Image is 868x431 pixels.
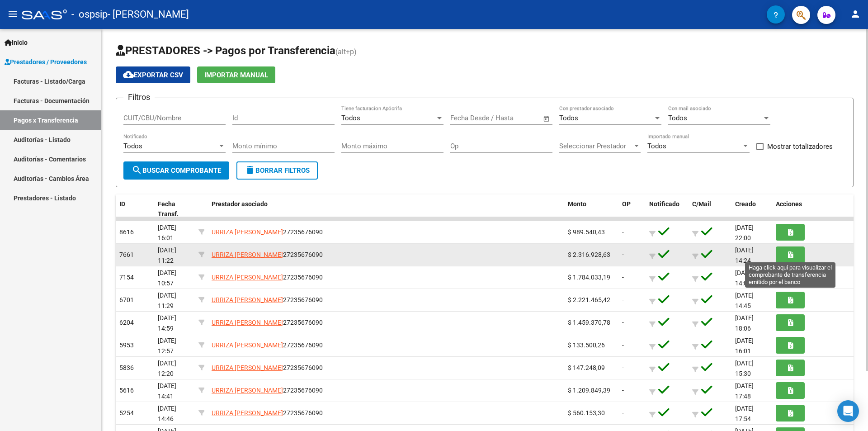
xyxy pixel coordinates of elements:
span: Monto [568,200,586,208]
span: Notificado [649,200,679,208]
datatable-header-cell: C/Mail [689,194,731,224]
span: Exportar CSV [123,71,183,79]
span: $ 2.316.928,63 [568,251,610,258]
datatable-header-cell: ID [116,194,154,224]
span: URRIZA [PERSON_NAME] [212,409,283,417]
span: ID [119,200,125,208]
span: Inicio [5,38,28,47]
span: URRIZA [PERSON_NAME] [212,251,283,258]
span: Buscar Comprobante [132,166,221,175]
span: C/Mail [692,200,711,208]
span: URRIZA [PERSON_NAME] [212,319,283,326]
span: 5616 [119,387,134,394]
span: $ 1.209.849,39 [568,387,610,394]
span: [DATE] 10:57 [158,269,176,287]
mat-icon: cloud_download [123,69,134,80]
span: 27235676090 [212,387,323,394]
span: Todos [559,114,578,122]
span: [DATE] 16:01 [735,337,754,355]
span: 27235676090 [212,251,323,258]
span: 5836 [119,364,134,371]
span: $ 989.540,43 [568,228,605,236]
mat-icon: person [850,9,861,19]
span: $ 133.500,26 [568,341,605,349]
span: - ospsip [71,5,108,24]
span: [DATE] 12:57 [158,337,176,355]
span: 8616 [119,228,134,236]
span: 27235676090 [212,296,323,303]
span: 5953 [119,341,134,349]
span: URRIZA [PERSON_NAME] [212,387,283,394]
span: - [622,274,624,281]
span: Creado [735,200,756,208]
span: $ 147.248,09 [568,364,605,371]
span: [DATE] 18:06 [735,314,754,332]
span: - [622,228,624,236]
span: URRIZA [PERSON_NAME] [212,228,283,236]
span: $ 1.784.033,19 [568,274,610,281]
span: [DATE] 14:59 [158,314,176,332]
span: 5254 [119,409,134,417]
button: Importar Manual [197,66,275,83]
span: 27235676090 [212,409,323,417]
span: [DATE] 11:29 [158,292,176,309]
span: 6204 [119,319,134,326]
span: - [622,296,624,303]
span: (alt+p) [335,47,357,56]
span: [DATE] 17:54 [735,405,754,422]
span: [DATE] 14:00 [735,269,754,287]
button: Exportar CSV [116,66,190,83]
span: URRIZA [PERSON_NAME] [212,274,283,281]
span: $ 560.153,30 [568,409,605,417]
span: - [622,364,624,371]
span: 27235676090 [212,274,323,281]
span: 7154 [119,274,134,281]
input: Fecha fin [495,114,539,122]
span: - [622,251,624,258]
span: - [622,409,624,417]
span: [DATE] 12:20 [158,360,176,377]
span: OP [622,200,631,208]
datatable-header-cell: Monto [564,194,618,224]
datatable-header-cell: Notificado [646,194,689,224]
span: [DATE] 14:24 [735,246,754,264]
span: [DATE] 15:30 [735,360,754,377]
span: URRIZA [PERSON_NAME] [212,364,283,371]
span: Prestador asociado [212,200,268,208]
span: [DATE] 11:22 [158,246,176,264]
mat-icon: menu [7,9,18,19]
span: - [622,319,624,326]
span: 6701 [119,296,134,303]
datatable-header-cell: Prestador asociado [208,194,564,224]
span: 7661 [119,251,134,258]
span: 27235676090 [212,364,323,371]
span: Mostrar totalizadores [767,141,833,152]
input: Fecha inicio [450,114,487,122]
span: [DATE] 14:46 [158,405,176,422]
span: $ 2.221.465,42 [568,296,610,303]
h3: Filtros [123,91,155,104]
span: [DATE] 14:41 [158,382,176,400]
span: Borrar Filtros [245,166,310,175]
span: 27235676090 [212,319,323,326]
span: Todos [123,142,142,150]
button: Borrar Filtros [236,161,318,180]
datatable-header-cell: OP [618,194,646,224]
span: - [622,387,624,394]
datatable-header-cell: Creado [731,194,772,224]
span: 27235676090 [212,228,323,236]
datatable-header-cell: Acciones [772,194,854,224]
button: Buscar Comprobante [123,161,229,180]
span: Todos [668,114,687,122]
span: URRIZA [PERSON_NAME] [212,296,283,303]
span: Acciones [776,200,802,208]
span: [DATE] 16:01 [158,224,176,242]
span: Fecha Transf. [158,200,179,218]
datatable-header-cell: Fecha Transf. [154,194,195,224]
span: Seleccionar Prestador [559,142,632,150]
span: [DATE] 22:00 [735,224,754,242]
span: 27235676090 [212,341,323,349]
span: Todos [341,114,360,122]
span: - [622,341,624,349]
span: $ 1.459.370,78 [568,319,610,326]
